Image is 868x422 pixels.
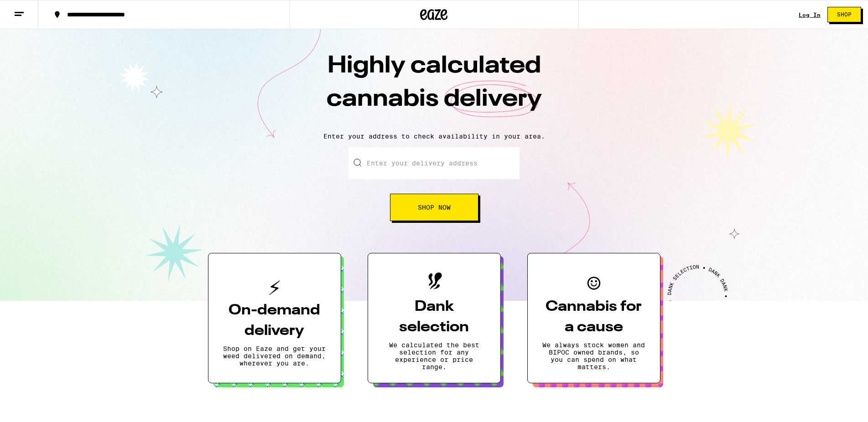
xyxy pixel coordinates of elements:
[542,341,645,371] p: We always stock women and BIPOC owned brands, so you can spend on what matters.
[208,253,341,383] button: On-demand deliveryShop on Eaze and get your weed delivered on demand, wherever you are.
[223,345,326,367] p: Shop on Eaze and get your weed delivered on demand, wherever you are.
[275,50,594,125] h1: Highly calculated cannabis delivery
[383,341,486,371] p: We calculated the best selection for any experience or price range.
[418,204,451,211] span: Shop Now
[827,7,861,22] button: Shop
[390,194,478,221] button: Shop Now
[821,7,868,22] a: Shop
[223,300,326,341] h3: On-demand delivery
[542,297,645,338] h3: Cannabis for a cause
[799,12,821,18] a: Log In
[837,12,852,17] span: Shop
[9,133,859,140] p: Enter your address to check availability in your area.
[383,297,486,338] h3: Dank selection
[527,253,660,383] button: Cannabis for a causeWe always stock women and BIPOC owned brands, so you can spend on what matters.
[368,253,501,383] button: Dank selectionWe calculated the best selection for any experience or price range.
[348,147,520,179] input: Enter your delivery address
